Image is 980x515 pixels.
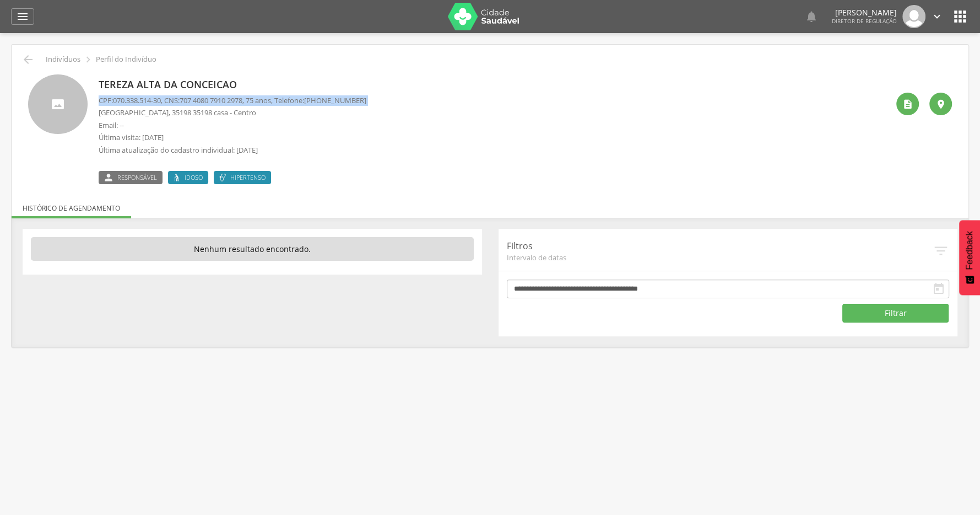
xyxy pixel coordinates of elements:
[113,95,161,105] span: 070.338.514-30
[805,10,818,23] i: 
[99,145,366,155] p: Última atualização do cadastro individual: [DATE]
[965,231,974,270] span: Feedback
[117,173,157,182] span: Responsável
[99,78,366,92] p: Tereza Alta da Conceicao
[185,173,203,182] span: Idoso
[832,17,897,25] span: Diretor de regulação
[902,99,913,110] i: 
[931,10,943,23] i: 
[99,132,366,143] p: Última visita: [DATE]
[805,5,818,28] a: 
[103,173,114,182] i: 
[832,9,897,17] p: [PERSON_NAME]
[959,220,980,295] button: Feedback - Mostrar pesquisa
[46,55,80,64] p: Indivíduos
[99,95,366,106] p: CPF: , CNS: , 75 anos, Telefone:
[932,282,945,296] i: 
[99,120,366,131] p: Email: --
[96,55,156,64] p: Perfil do Indivíduo
[180,95,242,105] span: 707 4080 7910 2978
[99,108,366,118] p: [GEOGRAPHIC_DATA], 35198 35198 casa - Centro
[31,237,474,261] p: Nenhum resultado encontrado.
[842,304,949,323] button: Filtrar
[304,95,366,105] span: [PHONE_NUMBER]
[935,99,946,110] i: 
[16,10,29,23] i: 
[933,243,949,259] i: 
[21,53,35,66] i: 
[931,5,943,28] a: 
[507,240,933,253] p: Filtros
[951,8,969,25] i: 
[507,253,933,262] span: Intervalo de datas
[230,173,266,182] span: Hipertenso
[82,53,94,66] i: 
[11,8,34,25] a: 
